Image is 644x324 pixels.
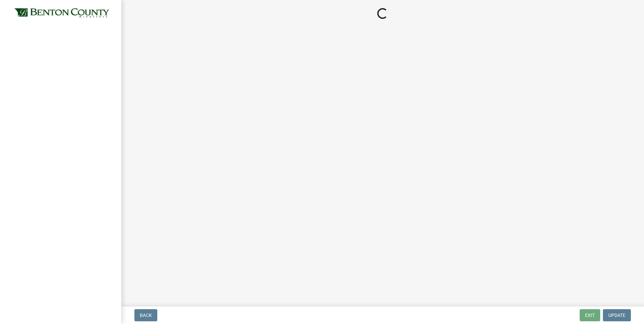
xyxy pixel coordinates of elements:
[580,309,600,321] button: Exit
[134,309,157,321] button: Back
[608,313,625,318] span: Update
[140,313,152,318] span: Back
[603,309,631,321] button: Update
[13,7,110,19] img: Benton County, Minnesota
